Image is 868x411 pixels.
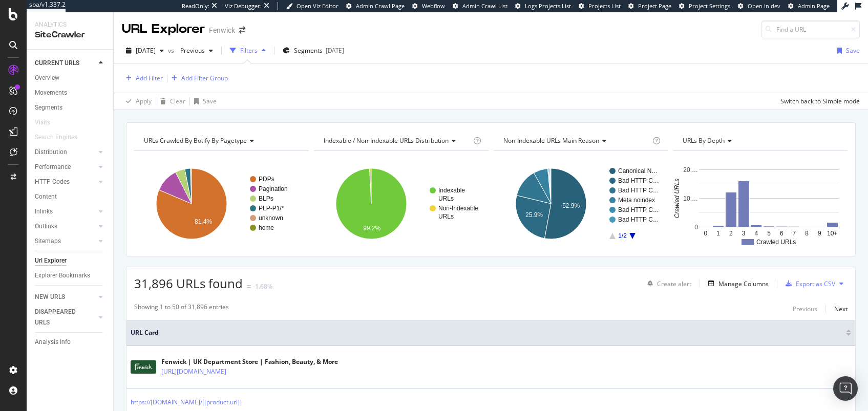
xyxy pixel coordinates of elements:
text: Pagination [259,185,288,192]
span: 31,896 URLs found [134,275,243,292]
span: Non-Indexable URLs Main Reason [503,136,599,145]
svg: A chart. [134,159,309,248]
a: Overview [35,73,106,83]
span: Logs Projects List [525,2,571,10]
a: Performance [35,162,96,172]
div: Inlinks [35,206,53,217]
span: URLs by Depth [683,136,725,145]
div: Segments [35,102,62,113]
a: Project Page [628,2,671,10]
div: Analytics [35,20,105,29]
button: Create alert [643,275,691,292]
text: Crawled URLs [673,179,681,218]
span: vs [168,46,176,55]
div: Analysis Info [35,337,71,348]
button: Next [834,302,848,315]
span: Project Page [638,2,671,10]
text: 1 [716,230,720,237]
div: Apply [136,97,152,105]
div: ReadOnly: [182,2,209,10]
text: PLP-P1/* [259,205,284,212]
input: Find a URL [761,20,860,38]
text: 8 [806,230,809,237]
text: 9 [818,230,821,237]
text: Canonical N… [618,167,658,175]
a: Open Viz Editor [286,2,338,10]
h4: Non-Indexable URLs Main Reason [501,133,651,149]
a: Segments [35,102,106,113]
button: Previous [176,42,217,59]
button: Add Filter Group [167,72,228,84]
button: Export as CSV [781,275,835,292]
div: Save [203,97,217,105]
span: URL Card [131,328,843,337]
a: Search Engines [35,132,88,143]
text: Bad HTTP C… [618,187,659,194]
div: Overview [35,73,59,83]
text: 7 [793,230,796,237]
a: Projects List [579,2,621,10]
div: Switch back to Simple mode [780,97,860,105]
div: arrow-right-arrow-left [239,27,245,34]
div: Sitemaps [35,236,61,247]
img: main image [131,360,156,374]
a: Webflow [412,2,445,10]
div: URL Explorer [122,20,205,38]
div: Export as CSV [796,279,835,288]
div: DISAPPEARED URLS [35,307,87,328]
a: Analysis Info [35,337,106,348]
button: Apply [122,93,152,110]
div: Save [846,46,860,55]
h4: Indexable / Non-Indexable URLs Distribution [322,133,471,149]
div: Visits [35,117,50,128]
text: home [259,224,274,231]
div: Url Explorer [35,255,67,266]
div: Distribution [35,147,67,158]
a: https://[DOMAIN_NAME]/[[product.url]] [131,397,242,407]
span: Admin Crawl Page [356,2,405,10]
button: Add Filter [122,72,163,84]
a: Distribution [35,147,96,158]
text: 0 [704,230,708,237]
div: Showing 1 to 50 of 31,896 entries [134,302,229,315]
text: Indexable [438,187,465,194]
text: 0 [695,224,698,231]
div: NEW URLS [35,292,65,302]
div: Search Engines [35,132,77,143]
div: A chart. [494,159,668,248]
span: Open in dev [748,2,780,10]
a: DISAPPEARED URLS [35,307,96,328]
text: Bad HTTP C… [618,206,659,213]
div: Movements [35,88,67,98]
a: Content [35,191,106,202]
text: Crawled URLs [756,239,796,246]
button: Clear [156,93,185,110]
a: Admin Crawl List [453,2,507,10]
button: Switch back to Simple mode [776,93,860,110]
div: Explorer Bookmarks [35,270,90,281]
a: Url Explorer [35,255,106,266]
a: Movements [35,88,106,98]
span: Project Settings [689,2,730,10]
button: Manage Columns [704,277,769,290]
text: BLPs [259,195,273,202]
text: 4 [755,230,758,237]
a: Admin Page [788,2,830,10]
a: Outlinks [35,221,96,232]
svg: A chart. [673,159,848,248]
h4: URLs by Depth [681,133,838,149]
a: NEW URLS [35,292,96,302]
button: Previous [793,302,817,315]
div: Add Filter Group [181,74,228,82]
a: CURRENT URLS [35,58,96,69]
a: Admin Crawl Page [346,2,405,10]
text: 3 [742,230,746,237]
button: Segments[DATE] [279,42,348,59]
div: Content [35,191,57,202]
text: 6 [780,230,784,237]
text: URLs [438,213,454,220]
div: Filters [240,46,258,55]
div: Viz Debugger: [225,2,262,10]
